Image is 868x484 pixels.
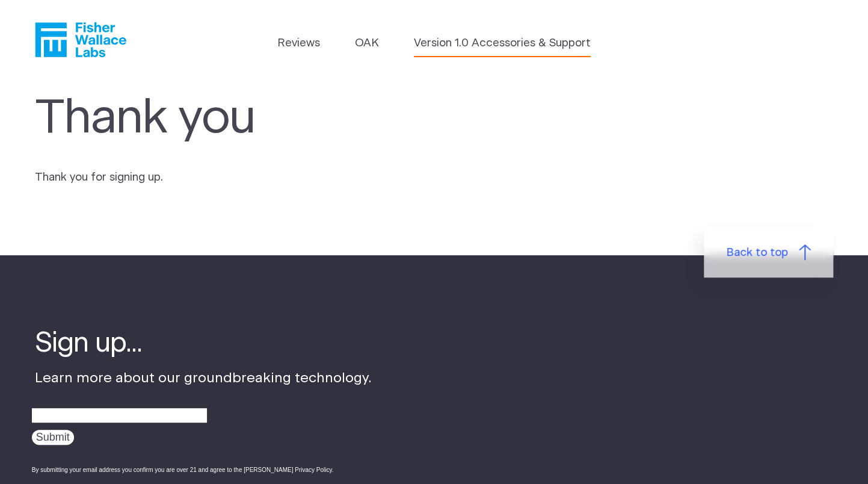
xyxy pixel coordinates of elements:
[35,325,372,362] h4: Sign up...
[32,430,74,445] input: Submit
[32,465,372,474] div: By submitting your email address you confirm you are over 21 and agree to the [PERSON_NAME] Priva...
[414,35,591,52] a: Version 1.0 Accessories & Support
[355,35,379,52] a: OAK
[277,35,320,52] a: Reviews
[726,244,788,261] span: Back to top
[35,172,163,183] span: Thank you for signing up.
[704,228,834,278] a: Back to top
[35,22,126,57] a: Fisher Wallace
[35,91,535,146] h1: Thank you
